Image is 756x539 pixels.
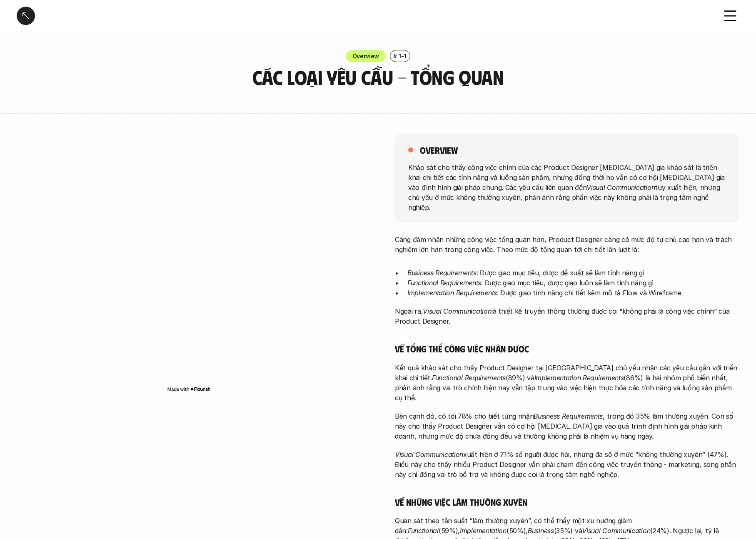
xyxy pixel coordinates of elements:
[407,268,739,278] p: : Được giao mục tiêu, được đề xuất sẽ làm tính năng gì
[407,269,477,277] em: Business Requirements
[352,52,379,60] p: Overview
[528,527,554,535] em: Business
[408,162,726,212] p: Khảo sát cho thấy công việc chính của các Product Designer [MEDICAL_DATA] gia khảo sát là triển k...
[395,411,739,441] p: Bên cạnh đó, có tới 78% cho biết từng nhận , trong đó 35% làm thường xuyên. Con số này cho thấy P...
[395,306,739,326] p: Ngoài ra, là thiết kế truyền thông thường được coi “không phải là công việc chính” của Product De...
[432,374,506,382] em: Functional Requirements
[407,289,497,297] em: Implementation Requirements
[399,52,406,60] p: 1-1
[407,279,481,287] em: Functional Requirements
[408,527,439,535] em: Functional
[201,66,555,88] h3: Các loại yêu cầu - Tổng quan
[534,412,603,420] em: Business Requirements
[395,343,739,354] h5: Về tổng thể công việc nhận được
[167,386,211,392] img: Made with Flourish
[17,134,361,384] iframe: Interactive or visual content
[423,307,491,315] em: Visual Communication
[407,278,739,288] p: : Được giao mục tiêu, được giao luôn sẽ làm tính năng gì
[395,449,739,479] p: xuất hiện ở 71% số người được hỏi, nhưng đa số ở mức “không thường xuyên” (47%). Điều này cho thấ...
[582,527,650,535] em: Visual Communication
[534,374,624,382] em: Implementation Requirements
[395,450,463,459] em: Visual Communication
[393,53,397,59] h6: #
[395,235,739,255] p: Càng đảm nhận những công việc tổng quan hơn, Product Designer càng có mức độ tự chủ cao hơn và tr...
[460,527,506,535] em: Implementation
[407,288,739,298] p: : Được giao tính năng chi tiết kèm mô tả Flow và Wireframe
[420,144,458,156] h5: overview
[395,496,739,508] h5: Về những việc làm thường xuyên
[395,363,739,403] p: Kết quả khảo sát cho thấy Product Designer tại [GEOGRAPHIC_DATA] chủ yếu nhận các yêu cầu gắn với...
[586,183,655,191] em: Visual Communication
